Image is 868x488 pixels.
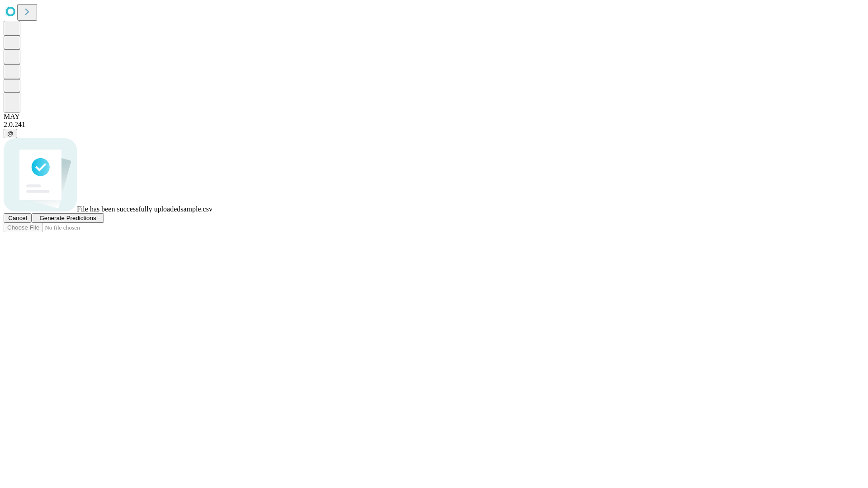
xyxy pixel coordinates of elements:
div: MAY [4,113,864,121]
button: @ [4,129,17,138]
button: Cancel [4,213,32,223]
span: Generate Predictions [39,215,96,221]
span: File has been successfully uploaded [77,205,180,213]
div: 2.0.241 [4,121,864,129]
span: sample.csv [180,205,212,213]
button: Generate Predictions [32,213,104,223]
span: Cancel [8,215,27,221]
span: @ [7,130,14,137]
